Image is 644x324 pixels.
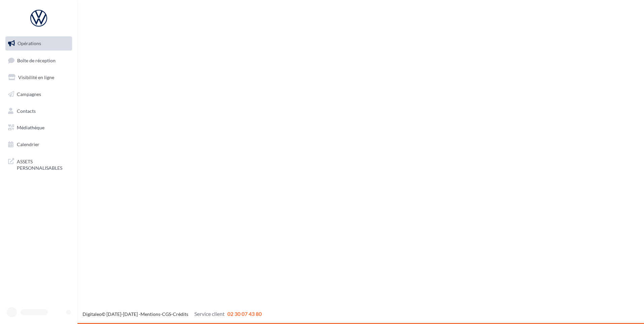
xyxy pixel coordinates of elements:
[17,125,44,130] span: Médiathèque
[17,141,39,147] span: Calendrier
[17,108,36,114] span: Contacts
[18,40,41,46] span: Opérations
[173,311,188,317] a: Crédits
[17,57,56,63] span: Boîte de réception
[162,311,171,317] a: CGS
[4,87,73,101] a: Campagnes
[194,311,225,317] span: Service client
[17,157,69,171] span: ASSETS PERSONNALISABLES
[17,91,41,97] span: Campagnes
[4,104,73,118] a: Contacts
[83,311,262,317] span: © [DATE]-[DATE] - - -
[140,311,160,317] a: Mentions
[18,74,54,80] span: Visibilité en ligne
[4,121,73,135] a: Médiathèque
[227,311,262,317] span: 02 30 07 43 80
[4,70,73,85] a: Visibilité en ligne
[4,137,73,152] a: Calendrier
[4,154,73,174] a: ASSETS PERSONNALISABLES
[4,53,73,68] a: Boîte de réception
[83,311,102,317] a: Digitaleo
[4,36,73,51] a: Opérations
